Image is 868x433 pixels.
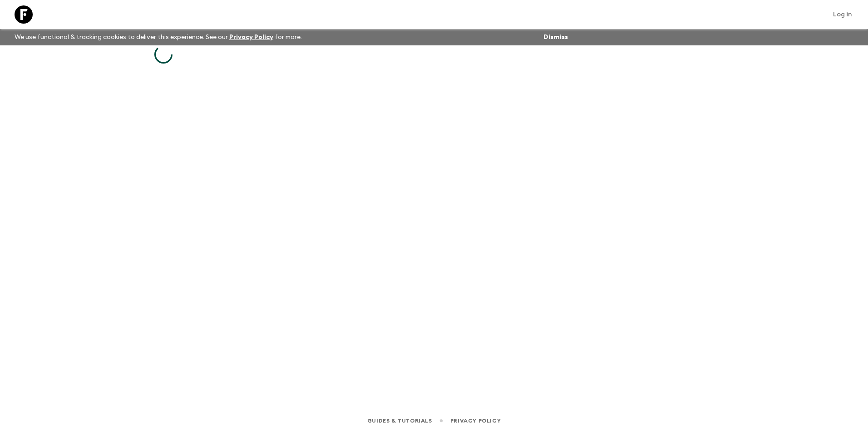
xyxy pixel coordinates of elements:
a: Log in [828,8,857,21]
p: We use functional & tracking cookies to deliver this experience. See our for more. [11,29,306,45]
a: Privacy Policy [450,416,501,426]
button: Dismiss [541,31,570,44]
a: Privacy Policy [229,34,273,40]
a: Guides & Tutorials [367,416,432,426]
